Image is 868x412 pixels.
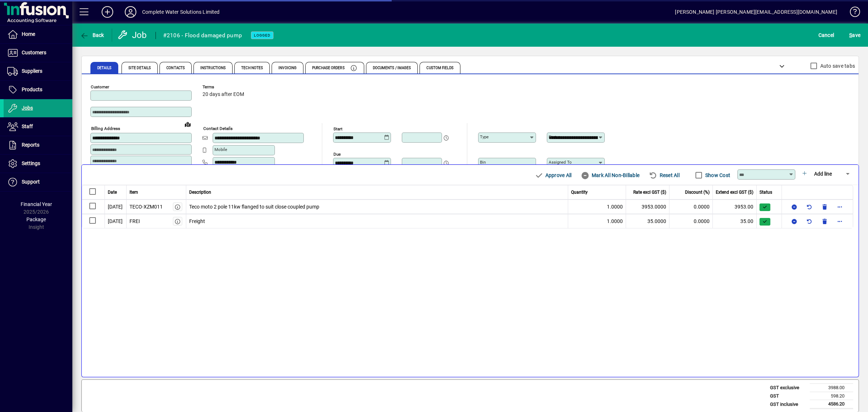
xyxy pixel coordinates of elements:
[189,189,211,196] span: Description
[96,5,119,18] button: Add
[549,134,561,139] mat-label: Status
[4,62,72,80] a: Suppliers
[649,169,680,181] span: Reset All
[626,214,669,228] td: 35.0000
[22,123,33,129] span: Staff
[704,172,730,179] label: Show Cost
[571,189,588,196] span: Quantity
[834,215,846,227] button: More options
[4,136,72,154] a: Reports
[766,392,810,400] td: GST
[129,203,163,211] div: TECO-XZM011
[4,25,72,43] a: Home
[535,169,571,181] span: Approve All
[119,5,142,18] button: Profile
[118,29,148,41] div: Job
[480,134,489,139] mat-label: Type
[312,66,345,70] span: Purchase Orders
[669,214,713,228] td: 0.0000
[810,392,853,400] td: 598.20
[21,201,52,207] span: Financial Year
[4,44,72,62] a: Customers
[4,155,72,173] a: Settings
[847,29,862,42] button: Save
[713,214,757,228] td: 35.00
[182,118,193,130] a: View on map
[22,160,40,166] span: Settings
[834,201,846,213] button: More options
[26,216,46,222] span: Package
[810,400,853,409] td: 4586.20
[646,169,682,182] button: Reset All
[214,147,227,152] mat-label: Mobile
[78,29,106,42] button: Back
[105,214,127,228] td: [DATE]
[105,199,127,214] td: [DATE]
[203,92,244,97] span: 20 days after EOM
[333,152,341,157] mat-label: Due
[581,169,639,181] span: Mark All Non-Billable
[4,118,72,136] a: Staff
[80,32,104,38] span: Back
[186,199,569,214] td: Teco moto 2 pole 11kw flanged to suit close coupled pump
[633,189,666,196] span: Rate excl GST ($)
[241,66,263,70] span: Tech Notes
[200,66,226,70] span: Instructions
[607,203,623,211] span: 1.0000
[373,66,411,70] span: Documents / Images
[254,33,271,38] span: LOGGED
[810,384,853,392] td: 3988.00
[669,199,713,214] td: 0.0000
[22,105,33,111] span: Jobs
[844,1,859,25] a: Knowledge Base
[129,189,138,196] span: Item
[91,84,109,89] mat-label: Customer
[626,199,669,214] td: 3953.0000
[278,66,297,70] span: Invoicing
[480,160,486,165] mat-label: Bin
[22,179,40,185] span: Support
[22,31,35,37] span: Home
[22,87,42,92] span: Products
[22,142,39,148] span: Reports
[607,218,623,225] span: 1.0000
[4,81,72,99] a: Products
[97,66,111,70] span: Details
[849,32,852,38] span: S
[128,66,151,70] span: Site Details
[4,173,72,191] a: Support
[713,199,757,214] td: 3953.00
[22,50,46,55] span: Customers
[819,62,855,70] label: Auto save tabs
[333,126,342,131] mat-label: Start
[685,189,710,196] span: Discount (%)
[186,214,569,228] td: Freight
[549,160,572,165] mat-label: Assigned to
[716,189,753,196] span: Extend excl GST ($)
[166,66,185,70] span: Contacts
[766,384,810,392] td: GST exclusive
[22,68,42,74] span: Suppliers
[129,218,140,225] div: FREI
[849,29,860,41] span: ave
[108,189,117,196] span: Date
[818,29,834,41] span: Cancel
[203,85,246,89] span: Terms
[426,66,453,70] span: Custom Fields
[814,171,832,177] span: Add line
[817,29,836,42] button: Cancel
[578,169,642,182] button: Mark All Non-Billable
[675,6,837,18] div: [PERSON_NAME] [PERSON_NAME][EMAIL_ADDRESS][DOMAIN_NAME]
[72,29,112,42] app-page-header-button: Back
[142,6,220,18] div: Complete Water Solutions Limited
[532,169,574,182] button: Approve All
[759,189,772,196] span: Status
[163,30,242,41] div: #2106 - Flood damaged pump
[766,400,810,409] td: GST inclusive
